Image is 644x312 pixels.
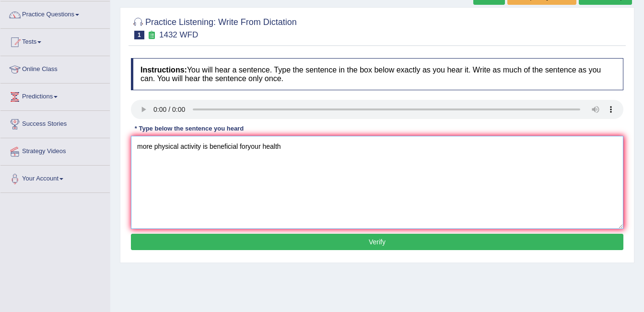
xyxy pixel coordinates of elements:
b: Instructions: [141,66,187,74]
a: Tests [0,29,110,53]
small: Exam occurring question [147,31,157,40]
a: Your Account [0,166,110,190]
div: * Type below the sentence you heard [131,124,247,133]
a: Online Class [0,56,110,80]
span: 1 [134,31,144,39]
a: Success Stories [0,111,110,135]
a: Practice Questions [0,1,110,25]
h2: Practice Listening: Write From Dictation [131,15,297,39]
button: Verify [131,234,623,250]
a: Strategy Videos [0,138,110,162]
h4: You will hear a sentence. Type the sentence in the box below exactly as you hear it. Write as muc... [131,58,623,90]
small: 1432 WFD [159,30,198,39]
a: Predictions [0,84,110,108]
